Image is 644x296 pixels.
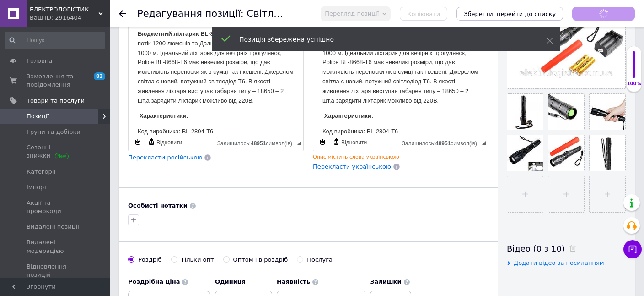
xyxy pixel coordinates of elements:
strong: Характеристики: [11,92,60,99]
div: Повернутися назад [119,10,126,17]
iframe: Редактор, 6E90A4A8-1083-4326-AD6A-C171B3E56888 [129,20,303,135]
div: Опис містить слова українською [313,153,488,160]
div: Кiлькiсть символiв [217,138,297,147]
a: Відновити [146,137,183,147]
div: 100% [627,81,641,87]
span: Групи та добірки [27,128,80,136]
span: Імпорт [27,183,48,192]
div: Тільки опт [181,256,214,264]
span: Додати відео за посиланням [514,259,604,266]
p: , який має світловий потік 1200 люменів та Дальність світлового потоку – 1000 м. Ідеальний ліхтар... [9,9,166,85]
a: Зробити резервну копію зараз [133,137,143,147]
strong: Бюджетний ліхтарик BL-8668-T6 [9,10,104,17]
span: Потягніть для зміни розмірів [297,141,301,145]
span: Товари та послуги [27,97,85,105]
div: Ваш ID: 2916404 [30,14,110,22]
div: Кiлькiсть символiв [402,138,482,147]
div: Роздріб [138,256,162,264]
span: Сезонні знижки [27,143,85,160]
span: Акції та промокоди [27,199,85,215]
b: Залишки [370,278,401,285]
input: Пошук [5,32,105,49]
button: Чат з покупцем [623,240,642,258]
i: Зберегти, перейти до списку [464,11,556,17]
a: Зробити резервну копію зараз [317,137,327,147]
span: Видалені позиції [27,223,79,231]
span: 48951 [251,140,266,147]
span: Категорії [27,168,55,176]
span: Відновити [155,139,182,147]
span: Головна [27,57,52,65]
span: Потягніть для зміни розмірів [482,141,486,145]
iframe: Редактор, 9AA53E29-9ED9-4121-A293-7ECB19404E26 [313,20,488,135]
span: Відновлення позицій [27,263,85,279]
b: Одиниця [215,278,246,285]
b: Роздрібна ціна [128,278,180,285]
span: ЕЛЕКТРОЛОГІСТИК [30,5,98,14]
span: Позиції [27,112,49,121]
div: Послуга [307,256,333,264]
div: 100% Якість заповнення [626,46,642,92]
span: Перекласти українською [313,163,391,170]
b: Особисті нотатки [128,202,188,209]
a: Відновити [331,137,368,147]
div: Позиція збережена успішно [239,35,524,44]
div: Оптом і в роздріб [233,256,288,264]
span: 48951 [435,140,451,147]
span: Перегляд позиції [325,10,379,17]
span: Перекласти російською [128,154,202,161]
b: Наявність [277,278,310,285]
h1: Редагування позиції: Світлодіодний тактичний ліхтарик Bailong BL-8668-T6 [137,8,520,19]
span: Замовлення та повідомлення [27,72,85,89]
span: Відновити [340,139,367,147]
span: Видалені модерацією [27,238,85,255]
button: Зберегти, перейти до списку [456,7,563,21]
span: Відео (0 з 10) [507,244,565,253]
span: 83 [94,72,105,80]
